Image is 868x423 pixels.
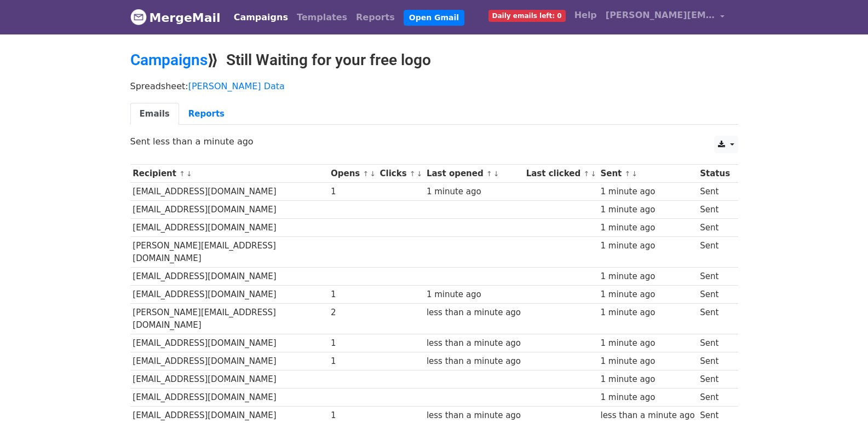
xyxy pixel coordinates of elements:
div: 1 minute ago [600,186,694,198]
a: MergeMail [130,6,221,29]
a: ↓ [370,170,376,178]
td: [EMAIL_ADDRESS][DOMAIN_NAME] [130,334,329,352]
th: Opens [328,165,377,183]
a: ↑ [179,170,185,178]
div: 1 [331,355,375,368]
a: Open Gmail [404,10,464,26]
td: [EMAIL_ADDRESS][DOMAIN_NAME] [130,183,329,201]
h2: ⟫ Still Waiting for your free logo [130,51,738,69]
td: [EMAIL_ADDRESS][DOMAIN_NAME] [130,201,329,219]
th: Last clicked [524,165,598,183]
td: Sent [697,334,732,352]
td: Sent [697,268,732,286]
div: less than a minute ago [427,337,521,350]
span: [PERSON_NAME][EMAIL_ADDRESS][DOMAIN_NAME] [606,9,715,22]
a: ↓ [631,170,637,178]
td: [EMAIL_ADDRESS][DOMAIN_NAME] [130,286,329,304]
td: Sent [697,219,732,237]
td: Sent [697,370,732,389]
a: Emails [130,103,179,125]
td: Sent [697,237,732,268]
div: 2 [331,306,375,319]
td: Sent [697,352,732,370]
div: less than a minute ago [600,409,694,422]
div: 1 minute ago [427,288,521,301]
div: 1 [331,409,375,422]
span: Daily emails left: 0 [488,10,566,22]
a: ↑ [583,170,589,178]
td: [EMAIL_ADDRESS][DOMAIN_NAME] [130,370,329,389]
div: less than a minute ago [427,355,521,368]
a: ↑ [486,170,492,178]
th: Recipient [130,165,329,183]
div: 1 [331,186,375,198]
div: less than a minute ago [427,306,521,319]
div: 1 [331,288,375,301]
a: Daily emails left: 0 [484,4,570,26]
div: 1 minute ago [600,222,694,234]
td: Sent [697,201,732,219]
a: [PERSON_NAME] Data [188,81,285,91]
td: [EMAIL_ADDRESS][DOMAIN_NAME] [130,389,329,407]
p: Sent less than a minute ago [130,136,738,147]
div: 1 minute ago [600,288,694,301]
td: [PERSON_NAME][EMAIL_ADDRESS][DOMAIN_NAME] [130,237,329,268]
a: ↑ [410,170,416,178]
div: 1 minute ago [600,306,694,319]
a: ↑ [363,170,369,178]
td: [EMAIL_ADDRESS][DOMAIN_NAME] [130,268,329,286]
div: 1 minute ago [600,391,694,404]
a: Help [570,4,601,26]
th: Sent [598,165,698,183]
th: Clicks [377,165,424,183]
a: [PERSON_NAME][EMAIL_ADDRESS][DOMAIN_NAME] [601,4,729,30]
a: Reports [352,7,399,28]
div: 1 minute ago [600,337,694,350]
p: Spreadsheet: [130,80,738,92]
a: ↑ [625,170,631,178]
div: 1 minute ago [600,204,694,216]
a: ↓ [590,170,596,178]
td: Sent [697,304,732,334]
a: Campaigns [130,51,208,69]
a: Campaigns [229,7,292,28]
img: MergeMail logo [130,9,147,25]
td: Sent [697,389,732,407]
a: ↓ [493,170,499,178]
div: less than a minute ago [427,409,521,422]
td: [EMAIL_ADDRESS][DOMAIN_NAME] [130,219,329,237]
td: Sent [697,183,732,201]
div: 1 minute ago [600,355,694,368]
div: 1 minute ago [600,373,694,386]
a: ↓ [186,170,192,178]
div: 1 minute ago [600,270,694,283]
td: [PERSON_NAME][EMAIL_ADDRESS][DOMAIN_NAME] [130,304,329,334]
a: ↓ [417,170,423,178]
td: [EMAIL_ADDRESS][DOMAIN_NAME] [130,352,329,370]
div: 1 minute ago [600,240,694,252]
div: 1 [331,337,375,350]
div: 1 minute ago [427,186,521,198]
a: Reports [179,103,234,125]
a: Templates [292,7,352,28]
th: Last opened [424,165,524,183]
td: Sent [697,286,732,304]
th: Status [697,165,732,183]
